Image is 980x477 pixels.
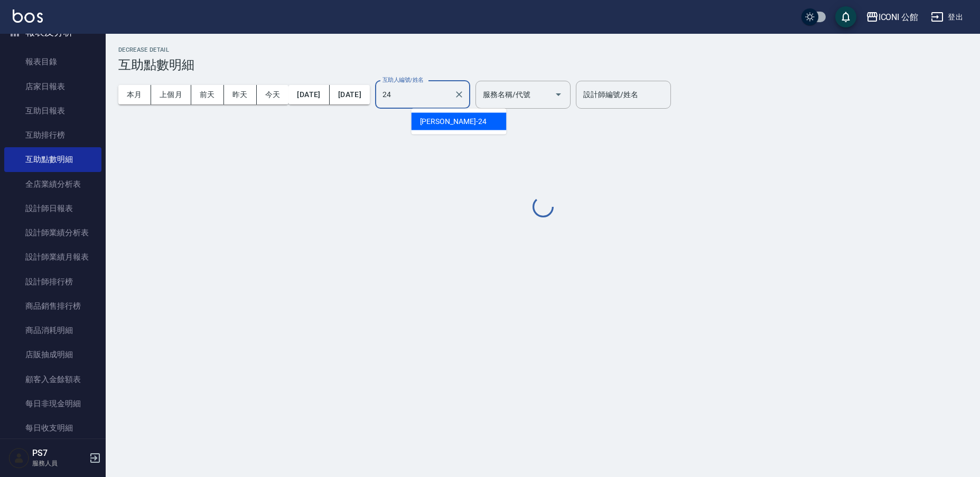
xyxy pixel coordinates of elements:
[4,342,101,367] a: 店販抽成明細
[32,459,86,468] p: 服務人員
[32,448,86,459] h5: PS7
[118,46,967,53] h2: Decrease Detail
[382,76,424,84] label: 互助人編號/姓名
[4,99,101,123] a: 互助日報表
[4,270,101,294] a: 設計師排行榜
[191,85,224,104] button: 前天
[224,85,257,104] button: 昨天
[13,9,43,23] img: Logo
[257,85,289,104] button: 今天
[118,85,151,104] button: 本月
[4,147,101,171] a: 互助點數明細
[4,50,101,74] a: 報表目錄
[550,86,567,103] button: Open
[420,116,487,127] span: [PERSON_NAME] -24
[4,294,101,318] a: 商品銷售排行榜
[862,6,923,28] button: ICONI 公館
[927,7,967,27] button: 登出
[4,221,101,245] a: 設計師業績分析表
[118,58,967,72] h3: 互助點數明細
[4,318,101,342] a: 商品消耗明細
[330,85,370,104] button: [DATE]
[151,85,191,104] button: 上個月
[4,245,101,269] a: 設計師業績月報表
[879,11,919,24] div: ICONI 公館
[4,74,101,99] a: 店家日報表
[4,367,101,392] a: 顧客入金餘額表
[4,123,101,147] a: 互助排行榜
[4,196,101,221] a: 設計師日報表
[835,6,856,27] button: save
[8,447,30,469] img: Person
[4,416,101,440] a: 每日收支明細
[4,172,101,196] a: 全店業績分析表
[4,392,101,416] a: 每日非現金明細
[452,87,466,102] button: Clear
[288,85,329,104] button: [DATE]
